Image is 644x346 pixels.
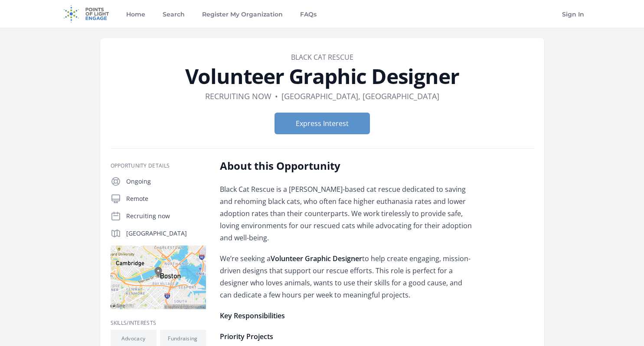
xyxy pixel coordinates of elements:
p: Remote [126,194,206,203]
button: Express Interest [275,113,370,134]
dd: Recruiting now [205,90,271,102]
a: Black Cat Rescue [291,52,353,62]
strong: Priority Projects [220,332,273,341]
p: Ongoing [126,177,206,186]
dd: [GEOGRAPHIC_DATA], [GEOGRAPHIC_DATA] [281,90,439,102]
p: Black Cat Rescue is a [PERSON_NAME]-based cat rescue dedicated to saving and rehoming black cats,... [220,183,474,244]
h1: Volunteer Graphic Designer [111,66,534,87]
h2: About this Opportunity [220,159,474,173]
div: • [275,90,278,102]
p: Recruiting now [126,212,206,220]
strong: Volunteer Graphic Designer [271,254,362,263]
h3: Opportunity Details [111,162,206,169]
p: We’re seeking a to help create engaging, mission-driven designs that support our rescue efforts. ... [220,252,474,301]
img: Map [111,246,206,309]
strong: Key Responsibilities [220,311,285,320]
p: [GEOGRAPHIC_DATA] [126,229,206,238]
h3: Skills/Interests [111,320,206,327]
